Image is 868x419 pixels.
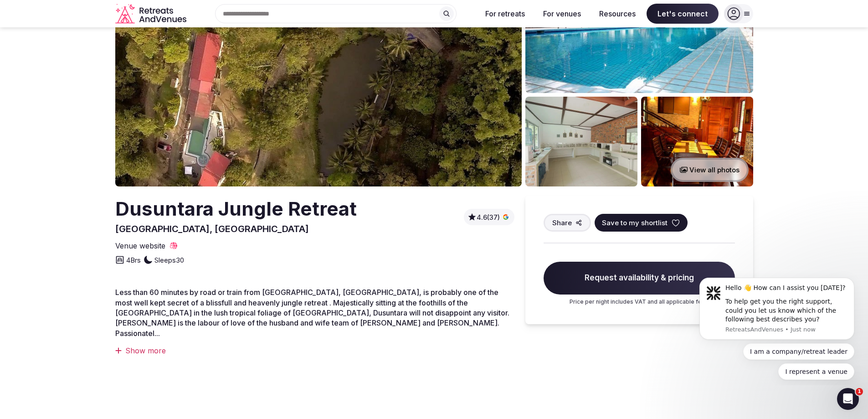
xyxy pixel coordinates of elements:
[115,241,178,251] a: Venue website
[115,4,188,24] a: Visit the homepage
[477,213,500,222] span: 4.6 (37)
[602,218,668,228] span: Save to my shortlist
[126,255,141,265] span: 4 Brs
[544,214,591,232] button: Share
[478,4,532,24] button: For retreats
[115,346,514,356] div: Show more
[467,212,511,222] button: 4.6(37)
[544,262,735,295] span: Request availability & pricing
[686,269,868,385] iframe: Intercom notifications message
[115,4,188,24] svg: Retreats and Venues company logo
[647,4,719,24] span: Let's connect
[154,255,184,265] span: Sleeps 30
[115,288,509,338] span: Less than 60 minutes by road or train from [GEOGRAPHIC_DATA], [GEOGRAPHIC_DATA], is probably one ...
[592,4,643,24] button: Resources
[544,298,735,306] p: Price per night includes VAT and all applicable fees
[641,97,753,186] img: Venue gallery photo
[115,241,165,251] span: Venue website
[536,4,588,24] button: For venues
[115,223,309,234] span: [GEOGRAPHIC_DATA], [GEOGRAPHIC_DATA]
[525,97,637,186] img: Venue gallery photo
[671,158,749,182] button: View all photos
[595,214,688,232] button: Save to my shortlist
[837,388,859,410] iframe: Intercom live chat
[552,218,572,228] span: Share
[856,388,863,395] span: 1
[115,196,357,222] h2: Dusuntara Jungle Retreat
